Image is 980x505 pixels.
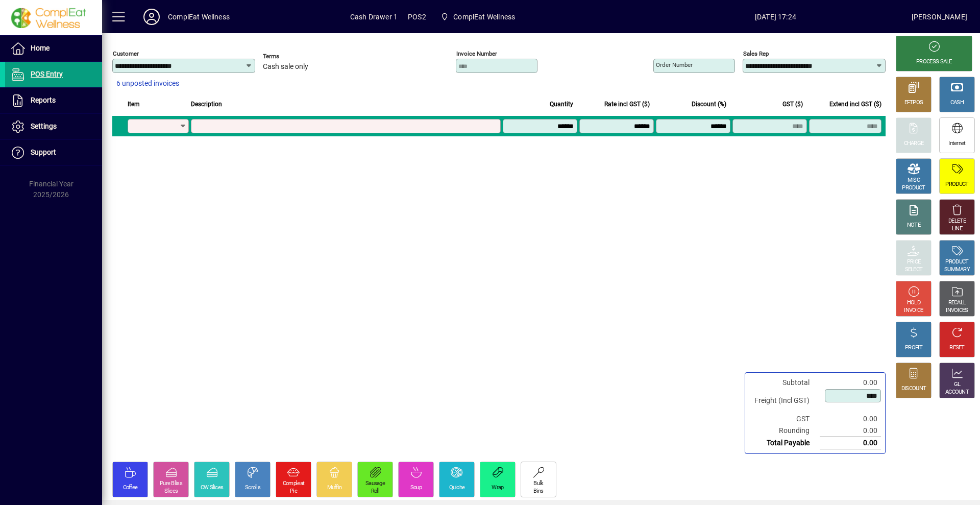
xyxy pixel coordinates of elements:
div: CHARGE [904,140,924,148]
div: HOLD [907,299,920,307]
div: EFTPOS [904,99,923,107]
button: Profile [135,8,168,26]
div: Pure Bliss [160,480,182,488]
span: ComplEat Wellness [436,8,519,26]
a: Settings [5,114,102,139]
div: LINE [952,225,962,233]
span: Home [31,44,50,52]
div: RESET [949,344,965,352]
td: GST [749,413,820,425]
div: Coffee [123,484,138,492]
td: Freight (Incl GST) [749,389,820,413]
div: Bins [533,488,543,495]
div: PRODUCT [945,181,968,188]
div: Soup [410,484,422,492]
div: ACCOUNT [945,389,969,396]
div: DELETE [948,218,966,225]
div: SELECT [905,266,923,274]
td: Rounding [749,425,820,437]
mat-label: Order number [656,61,693,68]
div: Wrap [492,484,503,492]
div: PRODUCT [945,258,968,266]
div: PROCESS SALE [916,58,952,66]
mat-label: Customer [113,50,139,57]
a: Support [5,140,102,165]
div: Bulk [533,480,543,488]
td: 0.00 [820,425,881,437]
a: Home [5,36,102,61]
div: MISC [908,177,920,184]
span: [DATE] 17:24 [640,9,912,25]
span: Discount (%) [692,99,726,110]
div: Slices [164,488,178,495]
div: Muffin [327,484,342,492]
span: Item [128,99,140,110]
div: [PERSON_NAME] [912,9,967,25]
span: Support [31,148,56,156]
div: Compleat [283,480,304,488]
span: Quantity [550,99,573,110]
span: Description [191,99,222,110]
div: CASH [950,99,964,107]
span: Cash Drawer 1 [350,9,398,25]
div: Quiche [449,484,465,492]
td: 0.00 [820,437,881,449]
span: Settings [31,122,57,130]
span: Terms [263,53,324,60]
td: Total Payable [749,437,820,449]
div: Internet [948,140,965,148]
span: Rate incl GST ($) [604,99,650,110]
button: 6 unposted invoices [112,75,183,93]
span: POS2 [408,9,426,25]
div: ComplEat Wellness [168,9,230,25]
div: INVOICE [904,307,923,315]
div: DISCOUNT [901,385,926,393]
div: Sausage [365,480,385,488]
a: Reports [5,88,102,113]
span: POS Entry [31,70,63,78]
div: PROFIT [905,344,922,352]
div: NOTE [907,222,920,229]
span: GST ($) [782,99,803,110]
div: RECALL [948,299,966,307]
span: Reports [31,96,56,104]
td: Subtotal [749,377,820,389]
div: GL [954,381,961,389]
div: Pie [290,488,297,495]
div: Roll [371,488,379,495]
div: Scrolls [245,484,260,492]
mat-label: Invoice number [456,50,497,57]
td: 0.00 [820,377,881,389]
span: ComplEat Wellness [453,9,515,25]
td: 0.00 [820,413,881,425]
div: CW Slices [201,484,224,492]
div: INVOICES [946,307,968,315]
span: Extend incl GST ($) [829,99,881,110]
span: 6 unposted invoices [116,78,179,89]
div: PRICE [907,258,921,266]
div: PRODUCT [902,184,925,192]
mat-label: Sales rep [743,50,769,57]
div: SUMMARY [944,266,970,274]
span: Cash sale only [263,63,308,71]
